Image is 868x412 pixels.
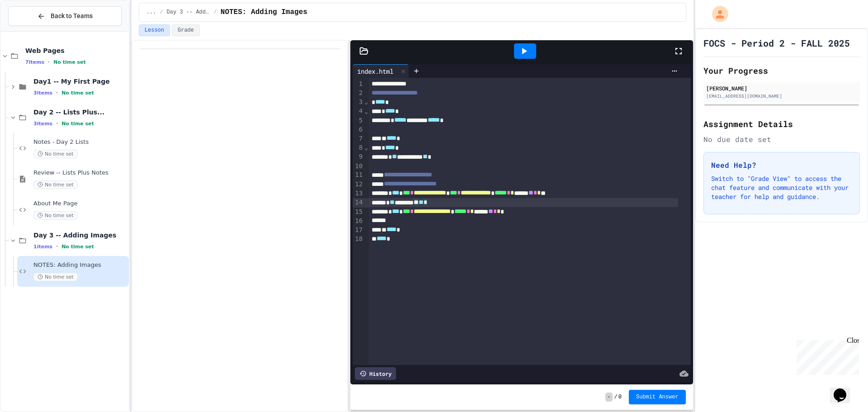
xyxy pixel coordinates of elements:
div: 11 [353,170,364,180]
div: 15 [353,208,364,217]
span: / [160,9,163,16]
span: 3 items [33,121,52,127]
span: 3 items [33,90,52,96]
span: No time set [33,150,78,158]
div: 6 [353,125,364,134]
span: Notes - Day 2 Lists [33,138,127,146]
div: History [355,367,396,380]
div: My Account [703,4,731,24]
button: Submit Answer [629,390,686,404]
h2: Your Progress [703,64,860,77]
span: Day1 -- My First Page [33,77,127,85]
button: Grade [172,24,200,36]
h3: Need Help? [711,160,852,170]
div: 1 [353,80,364,89]
div: [EMAIL_ADDRESS][DOMAIN_NAME] [706,93,857,99]
span: Fold line [364,108,368,115]
span: Back to Teams [51,11,93,21]
div: 10 [353,162,364,171]
iframe: chat widget [793,336,859,375]
span: No time set [61,90,94,96]
span: Fold line [364,98,368,105]
iframe: chat widget [830,376,859,403]
span: 0 [618,393,622,401]
div: 16 [353,217,364,226]
span: • [56,120,58,127]
span: / [614,393,618,401]
span: No time set [33,211,78,220]
span: No time set [33,180,78,189]
div: 3 [353,98,364,107]
div: index.html [353,64,409,78]
h1: FOCS - Period 2 - FALL 2025 [703,37,850,49]
div: 2 [353,89,364,98]
h2: Assignment Details [703,118,860,130]
div: 5 [353,116,364,125]
button: Lesson [139,24,170,36]
span: Web Pages [25,47,127,55]
div: 9 [353,152,364,161]
div: 13 [353,189,364,198]
div: 8 [353,143,364,152]
span: Day 3 -- Adding Images [33,231,127,239]
span: About Me Page [33,200,127,208]
div: 18 [353,235,364,244]
span: No time set [61,244,94,250]
div: [PERSON_NAME] [706,84,857,92]
div: No due date set [703,134,860,145]
span: Fold line [364,144,368,151]
div: 4 [353,107,364,116]
span: Submit Answer [636,393,679,401]
span: • [56,89,58,96]
span: No time set [61,121,94,127]
div: 17 [353,226,364,235]
span: 7 items [25,59,44,65]
span: No time set [53,59,86,65]
span: NOTES: Adding Images [33,261,127,269]
span: Review -- Lists Plus Notes [33,169,127,177]
span: • [56,243,58,250]
span: 1 items [33,244,52,250]
div: index.html [353,66,398,76]
div: 7 [353,134,364,143]
p: Switch to "Grade View" to access the chat feature and communicate with your teacher for help and ... [711,174,852,201]
span: / [214,9,217,16]
div: 12 [353,180,364,189]
span: Day 3 -- Adding Images [167,9,210,16]
span: • [48,58,50,66]
span: NOTES: Adding Images [221,7,307,18]
div: Chat with us now!Close [4,4,62,57]
span: - [605,393,612,402]
div: 14 [353,198,364,207]
span: Day 2 -- Lists Plus... [33,108,127,116]
span: ... [146,9,156,16]
span: No time set [33,273,78,281]
button: Back to Teams [8,6,122,26]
